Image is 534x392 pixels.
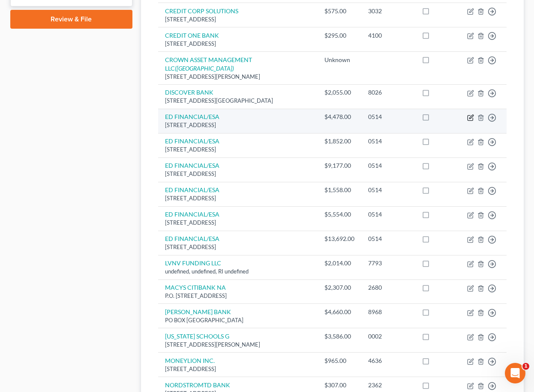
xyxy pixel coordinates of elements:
[324,186,354,194] div: $1,558.00
[165,146,311,154] div: [STREET_ADDRESS]
[324,31,354,40] div: $295.00
[368,332,408,341] div: 0002
[368,210,408,219] div: 0514
[165,121,311,129] div: [STREET_ADDRESS]
[165,341,311,349] div: [STREET_ADDRESS][PERSON_NAME]
[165,365,311,373] div: [STREET_ADDRESS]
[165,89,213,96] a: DISCOVER BANK
[175,65,234,72] i: ([GEOGRAPHIC_DATA])
[165,32,219,39] a: CREDIT ONE BANK
[165,40,311,48] div: [STREET_ADDRESS]
[165,267,311,276] div: undefined, undefined, RI undefined
[324,161,354,170] div: $9,177.00
[324,259,354,267] div: $2,014.00
[324,113,354,121] div: $4,478.00
[324,308,354,316] div: $4,660.00
[165,308,231,315] a: [PERSON_NAME] BANK
[165,284,226,291] a: MACYS CITIBANK NA
[368,381,408,389] div: 2362
[165,219,311,227] div: [STREET_ADDRESS]
[324,88,354,97] div: $2,055.00
[165,162,219,169] a: ED FINANCIAL/ESA
[165,137,219,145] a: ED FINANCIAL/ESA
[165,113,219,120] a: ED FINANCIAL/ESA
[165,186,219,193] a: ED FINANCIAL/ESA
[368,137,408,146] div: 0514
[368,259,408,267] div: 7793
[522,363,529,370] span: 1
[165,333,229,340] a: [US_STATE] SCHOOLS G
[165,97,311,105] div: [STREET_ADDRESS][GEOGRAPHIC_DATA]
[368,186,408,194] div: 0514
[165,194,311,202] div: [STREET_ADDRESS]
[165,381,230,389] a: NORDSTROMTD BANK
[368,283,408,292] div: 2680
[165,170,311,178] div: [STREET_ADDRESS]
[165,292,311,300] div: P.O. [STREET_ADDRESS]
[324,332,354,341] div: $3,586.00
[324,283,354,292] div: $2,307.00
[368,31,408,40] div: 4100
[165,7,238,15] a: CREDIT CORP SOLUTIONS
[368,308,408,316] div: 8968
[324,381,354,389] div: $307.00
[165,243,311,251] div: [STREET_ADDRESS]
[324,7,354,15] div: $575.00
[368,161,408,170] div: 0514
[165,73,311,81] div: [STREET_ADDRESS][PERSON_NAME]
[368,113,408,121] div: 0514
[165,316,311,324] div: PO BOX [GEOGRAPHIC_DATA]
[368,7,408,15] div: 3032
[324,210,354,219] div: $5,554.00
[324,56,354,64] div: Unknown
[165,15,311,24] div: [STREET_ADDRESS]
[165,211,219,218] a: ED FINANCIAL/ESA
[165,357,215,364] a: MONEYLION INC.
[10,10,132,29] a: Review & File
[505,363,525,383] iframe: Intercom live chat
[368,356,408,365] div: 4636
[165,56,252,72] a: CROWN ASSET MANAGEMENT LLC([GEOGRAPHIC_DATA])
[165,259,221,267] a: LVNV FUNDING LLC
[368,235,408,243] div: 0514
[324,356,354,365] div: $965.00
[324,137,354,146] div: $1,852.00
[368,88,408,97] div: 8026
[165,235,219,242] a: ED FINANCIAL/ESA
[324,235,354,243] div: $13,692.00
